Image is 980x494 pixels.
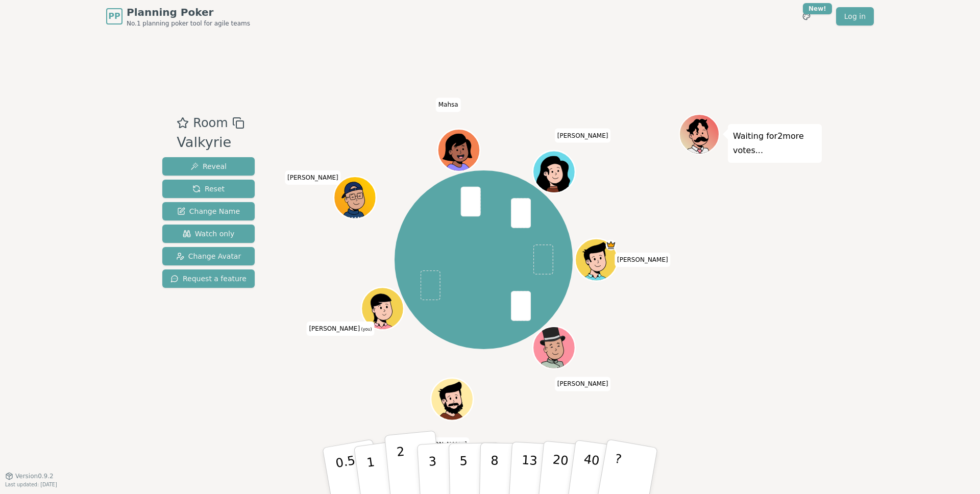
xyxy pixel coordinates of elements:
[127,5,250,19] span: Planning Poker
[605,240,616,251] span: Maanya is the host
[162,269,255,288] button: Request a feature
[5,482,57,487] span: Last updated: [DATE]
[5,472,54,480] button: Version0.9.2
[306,322,374,336] span: Click to change your name
[15,472,54,480] span: Version 0.9.2
[190,161,227,171] span: Reveal
[413,437,470,452] span: Click to change your name
[360,327,372,332] span: (you)
[106,5,250,28] a: PPPlanning PokerNo.1 planning poker tool for agile teams
[176,251,241,261] span: Change Avatar
[108,10,120,22] span: PP
[162,202,255,220] button: Change Name
[615,253,671,267] span: Click to change your name
[162,225,255,243] button: Watch only
[162,180,255,198] button: Reset
[162,247,255,265] button: Change Avatar
[285,170,341,185] span: Click to change your name
[192,184,225,194] span: Reset
[193,114,228,132] span: Room
[436,97,461,112] span: Click to change your name
[183,229,235,239] span: Watch only
[127,19,250,28] span: No.1 planning poker tool for agile teams
[162,157,255,176] button: Reveal
[803,3,832,14] div: New!
[797,7,816,26] button: New!
[177,132,244,153] div: Valkyrie
[362,288,402,328] button: Click to change your avatar
[836,7,874,26] a: Log in
[177,114,189,132] button: Add as favourite
[733,129,817,158] p: Waiting for 2 more votes...
[170,274,247,284] span: Request a feature
[177,206,240,216] span: Change Name
[555,128,611,142] span: Click to change your name
[555,377,611,391] span: Click to change your name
